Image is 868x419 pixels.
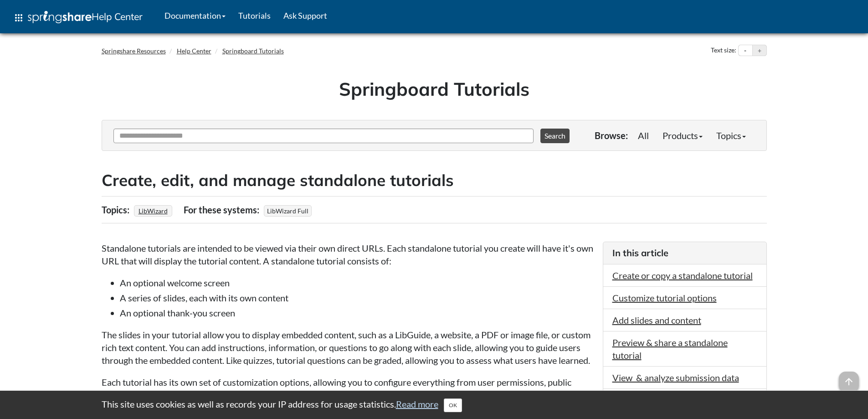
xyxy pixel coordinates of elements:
span: Help Center [92,10,143,22]
div: Topics: [102,201,132,218]
a: Tutorials [232,4,277,27]
span: apps [13,12,24,23]
div: This site uses cookies as well as records your IP address for usage statistics. [92,398,776,412]
a: Preview & share a standalone tutorial [612,337,728,361]
span: LibWizard Full [264,205,312,217]
p: Each tutorial has its own set of customization options, allowing you to configure everything from... [102,376,594,414]
a: Read more [396,398,438,409]
a: Products [656,126,709,145]
button: Search [540,129,570,143]
button: Increase text size [753,45,766,56]
a: View & analyze submission data [612,372,739,383]
div: For these systems: [184,201,262,218]
li: An optional thank-you screen [120,306,594,319]
a: Help Center [177,47,211,55]
a: Springboard Tutorials [222,47,284,55]
h3: In this article [612,247,757,259]
a: arrow_upward [839,372,859,383]
a: Create or copy a standalone tutorial [612,270,753,281]
div: Text size: [709,45,738,57]
a: All [631,126,656,145]
li: A series of slides, each with its own content [120,291,594,304]
p: The slides in your tutorial allow you to display embedded content, such as a LibGuide, a website,... [102,328,594,367]
a: Customize tutorial options [612,292,717,303]
img: Springshare [28,11,92,23]
a: apps Help Center [7,4,149,31]
a: Springshare Resources [102,47,166,55]
li: An optional welcome screen [120,276,594,289]
button: Decrease text size [739,45,752,56]
h2: Create, edit, and manage standalone tutorials [102,169,767,191]
button: Close [444,398,462,412]
span: arrow_upward [839,372,859,392]
p: Standalone tutorials are intended to be viewed via their own direct URLs. Each standalone tutoria... [102,242,594,267]
a: Add slides and content [612,315,701,326]
a: Topics [709,126,753,145]
a: LibWizard [137,204,169,217]
p: Browse: [595,129,628,142]
a: Ask Support [277,4,334,27]
a: Documentation [158,4,232,27]
h1: Springboard Tutorials [108,76,760,102]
